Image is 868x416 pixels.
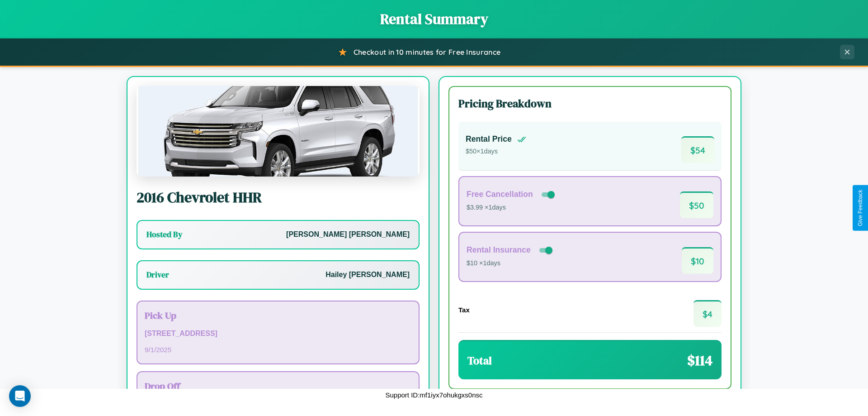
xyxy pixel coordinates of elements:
h3: Hosted By [146,229,182,240]
p: $3.99 × 1 days [467,202,557,214]
h3: Drop Off [145,379,411,392]
div: Open Intercom Messenger [9,385,31,407]
span: $ 54 [681,136,714,163]
h3: Total [467,353,492,368]
span: $ 4 [693,300,722,327]
p: 9 / 1 / 2025 [145,344,411,356]
h2: 2016 Chevrolet HHR [137,187,420,207]
h3: Pricing Breakdown [458,96,722,111]
h4: Tax [458,306,470,314]
div: Give Feedback [857,190,863,226]
p: Support ID: mf1iyx7ohukgxs0nsc [385,389,482,401]
h3: Driver [146,269,169,280]
h4: Rental Insurance [467,245,531,255]
h4: Free Cancellation [467,190,533,199]
span: $ 10 [682,247,713,274]
p: $ 50 × 1 days [466,146,526,158]
span: $ 50 [680,191,713,218]
img: Chevrolet HHR [137,86,420,177]
p: [PERSON_NAME] [PERSON_NAME] [286,228,410,241]
p: $10 × 1 days [467,258,554,269]
h3: Pick Up [145,309,411,322]
h4: Rental Price [466,134,512,144]
h1: Rental Summary [9,9,859,29]
span: $ 114 [687,350,712,370]
p: Hailey [PERSON_NAME] [325,268,410,282]
p: [STREET_ADDRESS] [145,327,411,340]
span: Checkout in 10 minutes for Free Insurance [354,48,500,57]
